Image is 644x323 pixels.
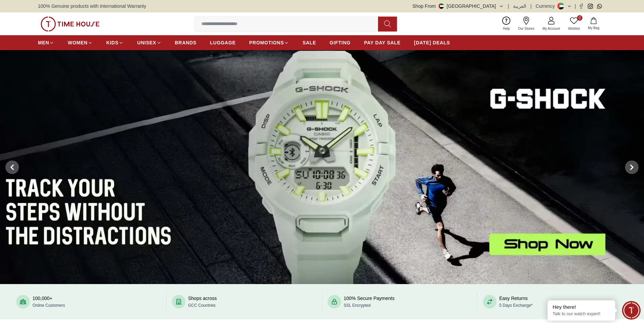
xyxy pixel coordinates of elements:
button: My Bag [584,16,603,32]
span: Online Customers [32,303,65,308]
span: SALE [303,39,316,46]
span: 100% Genuine products with International Warranty [38,3,146,9]
div: Currency [536,3,558,9]
div: Chat Widget [622,301,641,320]
span: GCC Countries [188,303,216,308]
img: United Arab Emirates [439,3,444,9]
a: PAY DAY SALE [364,37,401,49]
img: ... [41,17,99,31]
a: Whatsapp [597,4,602,9]
span: Our Stores [515,26,537,31]
span: MEN [38,39,49,46]
span: BRANDS [175,39,197,46]
span: 5 Days Exchange* [499,303,533,308]
span: [DATE] DEALS [414,39,450,46]
span: | [575,3,576,9]
p: Talk to our watch expert! [553,311,610,317]
span: Help [500,26,513,31]
span: 0 [577,15,582,21]
span: PAY DAY SALE [364,39,401,46]
div: Shops across [188,295,217,308]
a: [DATE] DEALS [414,37,450,49]
div: Easy Returns [499,295,533,308]
a: Instagram [588,4,593,9]
span: My Account [540,26,563,31]
div: Hey there! [553,304,610,310]
a: Help [499,15,514,33]
a: UNISEX [137,37,161,49]
a: GIFTING [330,37,351,49]
a: SALE [303,37,316,49]
a: LUGGAGE [210,37,236,49]
span: KIDS [106,39,118,46]
span: My Bag [585,25,602,30]
a: KIDS [106,37,124,49]
a: PROMOTIONS [249,37,289,49]
span: Wishlist [565,26,582,31]
a: BRANDS [175,37,197,49]
div: 100,000+ [32,295,65,308]
span: WOMEN [68,39,88,46]
span: PROMOTIONS [249,39,284,46]
span: | [530,3,532,9]
a: Facebook [579,4,584,9]
button: Shop From[GEOGRAPHIC_DATA] [413,3,504,9]
span: UNISEX [137,39,156,46]
a: Our Stores [514,15,538,33]
span: GIFTING [330,39,351,46]
a: 0Wishlist [564,15,584,33]
button: العربية [513,3,526,9]
span: LUGGAGE [210,39,236,46]
a: MEN [38,37,54,49]
a: WOMEN [68,37,93,49]
div: 100% Secure Payments [344,295,395,308]
span: | [508,3,509,9]
span: SSL Encrypted [344,303,371,308]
